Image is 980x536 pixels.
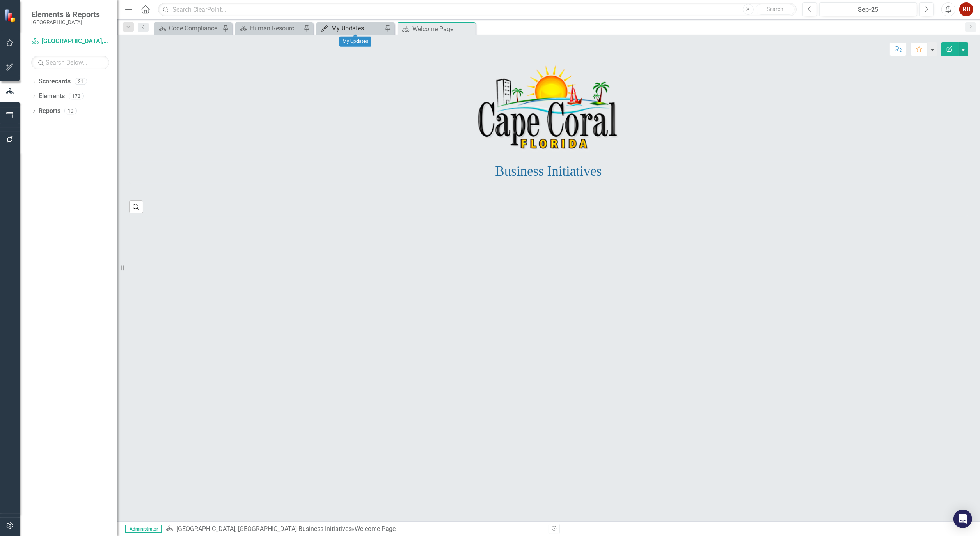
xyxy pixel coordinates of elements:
[169,23,220,33] div: Code Compliance
[165,525,543,534] div: »
[331,23,383,33] div: My Updates
[819,2,917,16] button: Sep-25
[767,6,783,12] span: Search
[158,3,797,16] input: Search ClearPoint...
[125,525,162,533] span: Administrator
[412,24,474,34] div: Welcome Page
[39,107,60,116] a: Reports
[953,510,972,528] div: Open Intercom Messenger
[959,2,973,16] button: RB
[176,525,352,532] a: [GEOGRAPHIC_DATA], [GEOGRAPHIC_DATA] Business Initiatives
[31,19,100,25] small: [GEOGRAPHIC_DATA]
[156,23,220,33] a: Code Compliance
[31,37,109,46] a: [GEOGRAPHIC_DATA], [GEOGRAPHIC_DATA] Business Initiatives
[39,77,71,86] a: Scorecards
[31,10,100,19] span: Elements & Reports
[237,23,302,33] a: Human Resources Analytics Dashboard
[64,108,77,114] div: 10
[355,525,396,532] div: Welcome Page
[31,56,109,69] input: Search Below...
[4,9,18,23] img: ClearPoint Strategy
[250,23,302,33] div: Human Resources Analytics Dashboard
[318,23,383,33] a: My Updates
[495,164,602,179] span: Business Initiatives
[822,5,914,14] div: Sep-25
[39,92,65,101] a: Elements
[756,4,795,15] button: Search
[478,64,620,152] img: Cape Coral, FL -- Logo
[75,78,87,85] div: 21
[69,93,84,100] div: 172
[339,37,371,47] div: My Updates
